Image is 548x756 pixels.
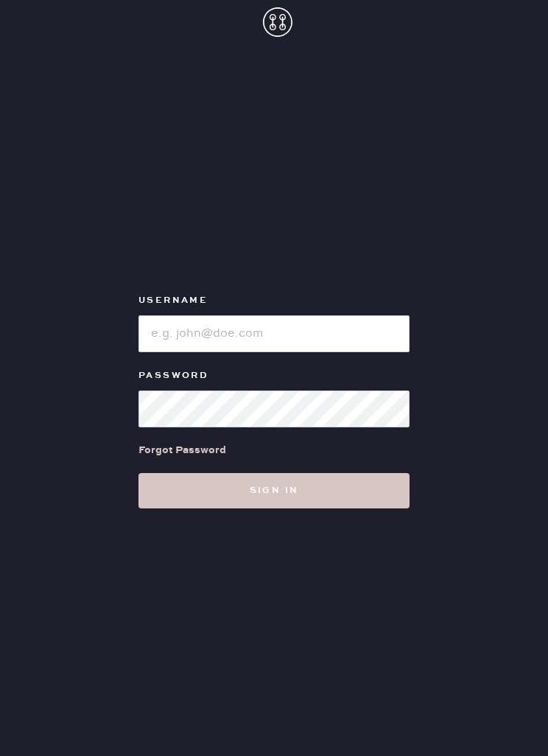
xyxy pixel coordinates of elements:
[138,315,410,352] input: e.g. john@doe.com
[138,367,410,385] label: Password
[138,427,226,473] a: Forgot Password
[138,473,410,508] button: Sign in
[138,292,410,309] label: Username
[138,442,226,458] div: Forgot Password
